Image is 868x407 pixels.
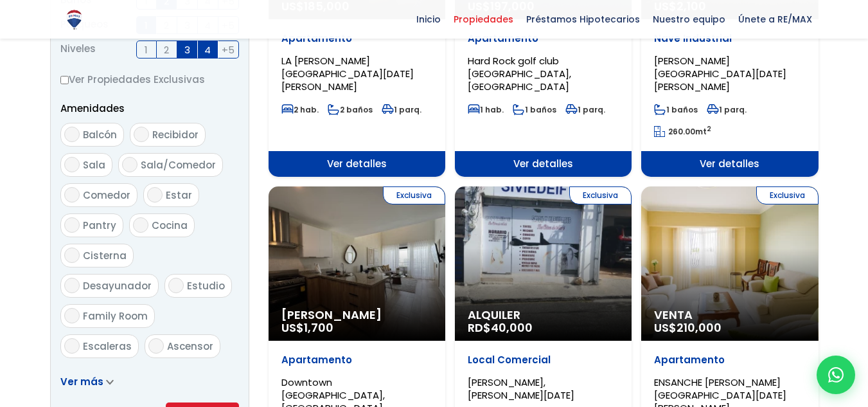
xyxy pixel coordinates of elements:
span: Ver detalles [641,151,818,177]
span: Préstamos Hipotecarios [520,10,646,29]
input: Ver Propiedades Exclusivas [60,76,69,84]
span: LA [PERSON_NAME][GEOGRAPHIC_DATA][DATE][PERSON_NAME] [281,54,414,93]
span: 2 hab. [281,104,319,115]
span: Únete a RE/MAX [732,10,819,29]
span: 1,700 [304,320,333,336]
span: 1 parq. [707,104,747,115]
input: Family Room [64,308,80,323]
span: Propiedades [447,10,520,29]
span: Ver más [60,375,103,388]
input: Estar [147,187,163,203]
span: 1 hab. [468,104,504,115]
span: 1 parq. [382,104,421,115]
span: Cisterna [83,249,127,262]
p: Local Comercial [468,354,619,366]
p: Amenidades [60,100,239,116]
span: 4 [204,42,211,58]
input: Sala/Comedor [122,157,137,172]
p: Apartamento [654,354,805,366]
input: Sala [64,157,80,172]
span: Exclusiva [383,186,445,204]
p: Apartamento [468,32,619,45]
span: [PERSON_NAME], [PERSON_NAME][DATE] [468,375,574,402]
input: Desayunador [64,278,80,293]
span: 260.00 [668,126,695,137]
input: Cocina [133,217,148,233]
span: Pantry [83,219,116,232]
span: US$ [281,320,333,336]
span: Sala/Comedor [141,158,216,172]
span: 40,000 [491,320,533,336]
span: Estudio [187,279,225,293]
span: mt [654,126,711,137]
span: Hard Rock golf club [GEOGRAPHIC_DATA], [GEOGRAPHIC_DATA] [468,54,571,93]
sup: 2 [707,124,711,134]
input: Pantry [64,217,80,233]
span: Sala [83,158,105,172]
span: Nuestro equipo [646,10,732,29]
span: 2 baños [328,104,373,115]
span: Niveles [60,41,96,59]
span: 2 [164,42,169,58]
span: Desayunador [83,279,152,293]
span: Exclusiva [569,186,632,204]
input: Recibidor [134,127,149,142]
input: Escaleras [64,338,80,354]
span: Inicio [410,10,447,29]
span: Balcón [83,128,117,141]
span: Venta [654,309,805,321]
span: 210,000 [677,320,722,336]
span: Ver detalles [269,151,445,177]
input: Comedor [64,187,80,203]
span: Exclusiva [756,186,819,204]
span: 1 [145,42,148,58]
span: Ascensor [167,339,213,353]
span: RD$ [468,320,533,336]
span: [PERSON_NAME][GEOGRAPHIC_DATA][DATE][PERSON_NAME] [654,54,786,93]
span: Alquiler [468,309,619,321]
span: +5 [222,42,235,58]
a: Ver más [60,375,114,388]
span: [PERSON_NAME] [281,309,432,321]
span: 1 baños [654,104,698,115]
span: Comedor [83,188,130,202]
span: Estar [166,188,192,202]
input: Ascensor [148,338,164,354]
span: 1 baños [513,104,556,115]
input: Balcón [64,127,80,142]
span: Cocina [152,219,188,232]
label: Ver Propiedades Exclusivas [60,71,239,87]
span: Escaleras [83,339,132,353]
span: Family Room [83,309,148,323]
p: Apartamento [281,354,432,366]
input: Estudio [168,278,184,293]
span: 1 parq. [565,104,605,115]
span: Recibidor [152,128,199,141]
p: Nave Industrial [654,32,805,45]
p: Apartamento [281,32,432,45]
span: Ver detalles [455,151,632,177]
input: Cisterna [64,248,80,263]
span: 3 [184,42,190,58]
img: Logo de REMAX [63,8,85,31]
span: US$ [654,320,722,336]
